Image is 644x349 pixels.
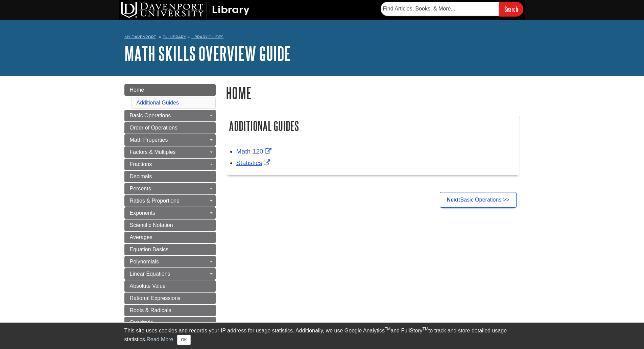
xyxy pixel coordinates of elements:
span: Rational Expressions [130,295,181,301]
img: DU Library [121,2,249,18]
a: Math Skills Overview Guide [124,43,291,64]
span: Linear Equations [130,271,170,277]
a: Equation Basics [124,244,216,255]
span: Roots & Radicals [130,307,171,313]
a: Scientific Notation [124,219,216,231]
a: Decimals [124,171,216,182]
nav: breadcrumb [124,32,520,43]
span: Percents [130,186,151,191]
input: Search [499,2,523,16]
h1: Home [226,84,520,101]
input: Find Articles, Books, & More... [381,2,499,16]
form: Searches DU Library's articles, books, and more [381,2,523,16]
sup: TM [423,327,428,331]
a: Absolute Value [124,280,216,292]
span: Ratios & Proportions [130,198,180,204]
a: Basic Operations [124,110,216,121]
a: Factors & Multiples [124,146,216,158]
a: Averages [124,232,216,243]
a: Math Properties [124,134,216,146]
span: Quadratic [130,320,153,325]
a: Exponents [124,207,216,219]
span: Decimals [130,173,152,179]
div: This site uses cookies and records your IP address for usage statistics. Additionally, we use Goo... [124,327,520,345]
span: Math Properties [130,137,168,143]
a: Roots & Radicals [124,305,216,316]
button: Close [177,335,190,345]
a: Home [124,84,216,96]
a: My Davenport [124,34,156,40]
span: Equation Basics [130,247,169,252]
a: Library Guides [191,34,223,39]
a: Polynomials [124,256,216,267]
span: Polynomials [130,259,159,264]
a: DU Library [163,34,186,39]
span: Fractions [130,161,152,167]
span: Exponents [130,210,156,216]
a: Link opens in new window [236,159,272,166]
span: Averages [130,234,152,240]
strong: Next: [447,197,460,203]
span: Order of Operations [130,125,177,131]
a: Additional Guides [137,100,179,106]
span: Basic Operations [130,113,171,118]
a: Order of Operations [124,122,216,134]
a: Fractions [124,159,216,170]
span: Scientific Notation [130,222,173,228]
a: Quadratic [124,317,216,328]
a: Linear Equations [124,268,216,280]
span: Factors & Multiples [130,149,176,155]
span: Home [130,87,144,93]
h2: Additional Guides [226,117,520,135]
a: Next:Basic Operations >> [440,192,517,208]
span: Absolute Value [130,283,166,289]
a: Ratios & Proportions [124,195,216,207]
a: Link opens in new window [236,148,273,155]
a: Read More [146,336,173,342]
a: Rational Expressions [124,293,216,304]
a: Percents [124,183,216,194]
sup: TM [385,327,390,331]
